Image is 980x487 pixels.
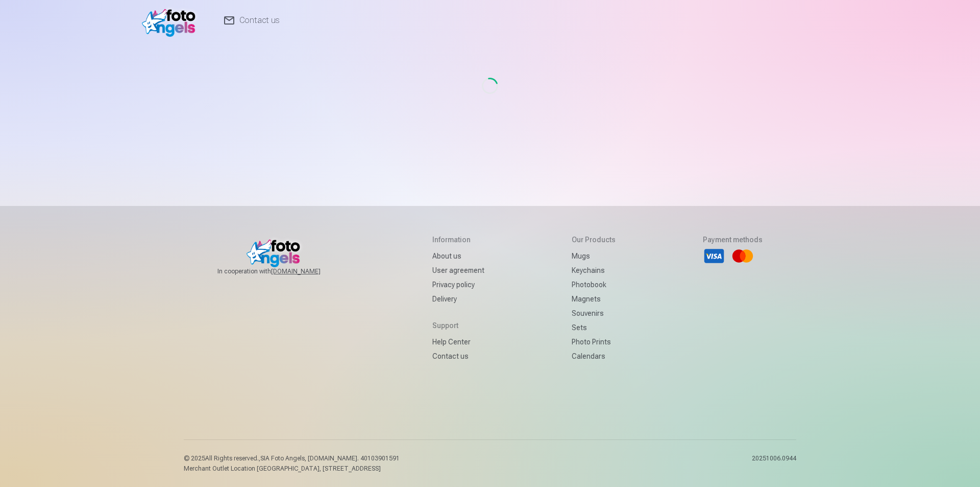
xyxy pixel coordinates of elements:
span: In cooperation with [217,267,345,275]
a: Mugs [572,249,616,263]
h5: Payment methods [703,235,763,245]
p: © 2025 All Rights reserved. , [184,454,400,462]
a: Souvenirs [572,306,616,320]
h5: Support [432,320,484,331]
a: [DOMAIN_NAME] [271,267,345,275]
a: About us [432,249,484,263]
h5: Our products [572,235,616,245]
span: SIA Foto Angels, [DOMAIN_NAME]. 40103901591 [260,455,400,462]
h5: Information [432,235,484,245]
a: Delivery [432,292,484,306]
a: Photo prints [572,335,616,349]
a: Sets [572,320,616,335]
p: Merchant Outlet Location [GEOGRAPHIC_DATA], [STREET_ADDRESS] [184,465,400,473]
p: 20251006.0944 [752,454,796,473]
img: /fa1 [142,4,201,37]
a: User agreement [432,263,484,277]
a: Keychains [572,263,616,277]
a: Magnets [572,292,616,306]
a: Photobook [572,277,616,292]
a: Contact us [432,349,484,363]
li: Mastercard [731,245,754,267]
a: Calendars [572,349,616,363]
a: Help Center [432,335,484,349]
a: Privacy policy [432,277,484,292]
li: Visa [703,245,725,267]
